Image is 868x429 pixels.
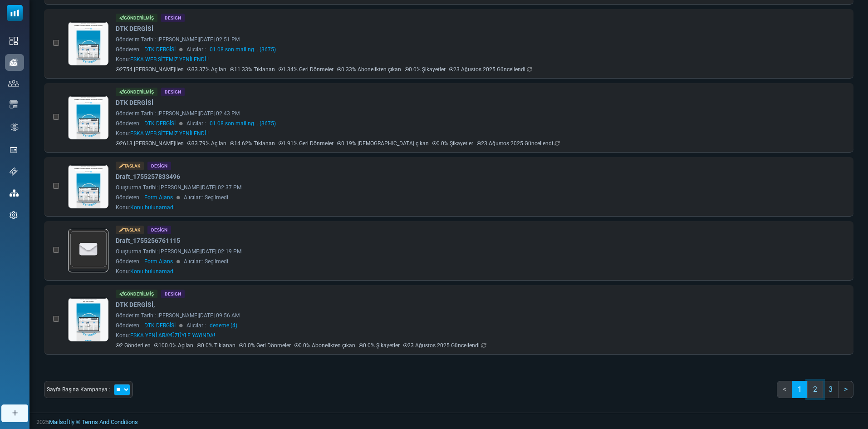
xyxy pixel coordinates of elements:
div: Gönderen: Alıcılar:: [116,45,750,54]
p: 0.0% Şikayetler [432,139,473,148]
span: Eska web sitemiz yenilendi! [92,5,199,15]
p: 0.0% Şikayetler [359,341,400,350]
strong: Ankara İç Tesisat Buluşması’na Davetlisiniz! [40,20,250,31]
span: Konu bulunamadı [130,204,175,211]
img: mailsoftly_icon_blue_white.svg [7,5,23,21]
span: Tüm güncel bilgilere ve ihtiyaç duyduğunuz içeriklere artık çok daha hızlı ve kolay ulaşabilirsin... [41,17,249,49]
img: settings-icon.svg [10,211,18,219]
p: 1.91% Geri Dönmeler [279,139,333,148]
a: Terms And Conditions [82,419,138,425]
div: Konu: [116,331,215,340]
span: Form Ajans [144,193,173,202]
div: Konu: [116,129,209,138]
span: translation missing: tr.layouts.footer.terms_and_conditions [82,419,138,425]
div: Gönderen: Alıcılar:: [116,321,750,330]
div: Gönderilmiş [116,88,157,96]
span: ESKA WEB SİTEMİZ YENİLENDİ ! [130,56,209,63]
div: Taslak [116,162,144,170]
div: Design [161,14,185,22]
a: Draft_1755256761115 [116,236,180,246]
p: 33.37% Açılan [187,65,226,74]
div: Design [147,162,171,170]
nav: Pages [777,381,853,405]
a: Draft_1755257833496 [116,172,180,182]
p: 23 Ağustos 2025 Güncellendi [449,65,532,74]
img: empty-draft-icon2.svg [69,230,108,269]
p: 0.33% Abonelikten çıkan [337,65,401,74]
a: DTK DERGİSİ, [116,300,155,310]
a: 01.08.son mailing... (3675) [210,45,276,54]
div: Gönderen: Alıcılar:: Seçilmedi [116,193,750,202]
p: 2754 [PERSON_NAME]ilen [116,65,184,74]
img: contacts-icon.svg [8,80,19,86]
div: Konu: [116,267,175,276]
a: DTK DERGİSİ [116,98,153,108]
p: 14.62% Tıklanan [230,139,275,148]
span: ESKA YENİ ARAYÜZÜYLE YAYINDA! [130,332,215,339]
div: Konu: [116,203,175,212]
p: 23 Ağustos 2025 Güncellendi [403,341,486,350]
p: 23 Ağustos 2025 Güncellendi [477,139,560,148]
p: 0.0% Şikayetler [405,65,446,74]
div: Design [161,290,185,298]
a: 1 [792,381,808,398]
strong: Bu Özel Buluşmada [PERSON_NAME] Alın! [43,34,248,45]
a: Next [838,381,853,398]
div: Gönderilmiş [116,14,157,22]
span: Form Ajans [144,257,173,266]
span: DTK DERGİSİ [144,45,176,54]
a: 2 [807,381,823,398]
a: DTK DERGİSİ [116,24,153,34]
div: Oluşturma Tarihi: [PERSON_NAME][DATE] 02:37 PM [116,183,750,192]
a: 01.08.son mailing... (3675) [210,119,276,128]
span: ESKA WEB SİTEMİZ YENİLENDİ ! [130,130,209,137]
div: Gönderim Tarihi: [PERSON_NAME][DATE] 02:43 PM [116,109,750,118]
img: workflow.svg [10,122,20,133]
span: Sayfa Başına Kampanya : [47,385,110,394]
div: Gönderim Tarihi: [PERSON_NAME][DATE] 02:51 PM [116,35,750,44]
p: 11.33% Tıklanan [230,65,275,74]
footer: 2025 [29,413,868,429]
div: Gönderen: Alıcılar:: Seçilmedi [116,257,750,266]
a: 3 [823,381,839,398]
a: Mailsoftly © [49,419,80,425]
div: Design [161,88,185,96]
span: DTK DERGİSİ [144,119,176,128]
img: email-templates-icon.svg [10,100,18,108]
p: 0.19% [DEMOGRAPHIC_DATA] çıkan [337,139,429,148]
span: DTK DERGİSİ [144,321,176,330]
p: 100.0% Açılan [154,341,193,350]
p: 33.79% Açılan [187,139,226,148]
p: 2613 [PERSON_NAME]ilen [116,139,184,148]
div: Oluşturma Tarihi: [PERSON_NAME][DATE] 02:19 PM [116,247,750,256]
img: support-icon.svg [10,168,18,176]
img: dashboard-icon.svg [10,37,18,45]
div: Gönderilmiş [116,290,157,298]
div: Gönderen: Alıcılar:: [116,119,750,128]
img: campaigns-icon-active.png [10,59,18,66]
div: Design [147,226,171,234]
a: deneme (4) [210,321,237,330]
p: 0.0% Tıklanan [197,341,235,350]
div: Konu: [116,55,209,64]
strong: "Yepyeni Arayüzüyle ESKA Valve Web Sitesi Yayında!" [81,5,209,26]
img: landing_pages.svg [10,146,18,154]
p: 0.0% Geri Dönmeler [239,341,291,350]
div: Taslak [116,226,144,234]
p: 0.0% Abonelikten çıkan [294,341,355,350]
p: 2 Gönderilen [116,341,151,350]
div: Gönderim Tarihi: [PERSON_NAME][DATE] 09:56 AM [116,311,750,320]
span: Konu bulunamadı [130,268,175,275]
